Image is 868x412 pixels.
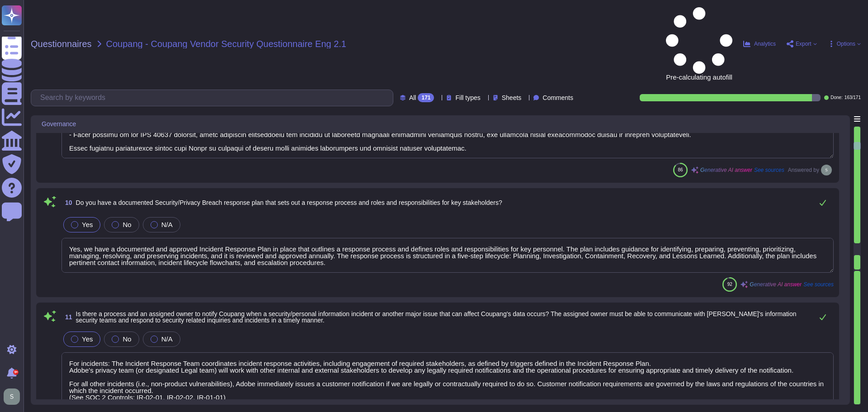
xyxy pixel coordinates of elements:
span: Is there a process and an assigned owner to notify Coupang when a security/personal information i... [76,310,797,324]
span: No [123,335,131,343]
span: See sources [803,282,834,287]
div: 171 [418,93,434,102]
button: user [2,387,26,407]
span: Pre-calculating autofill [666,7,732,81]
span: 163 / 171 [844,95,861,100]
span: Options [837,41,855,47]
div: 9+ [13,369,19,375]
span: See sources [754,167,784,173]
span: Generative AI answer [750,282,802,287]
span: 10 [61,199,72,206]
span: N/A [161,335,173,343]
textarea: Yes, we have a documented and approved Incident Response Plan in place that outlines a response p... [61,238,834,273]
span: Comments [542,95,573,101]
span: Yes [82,221,93,228]
button: Analytics [743,40,776,47]
span: No [123,221,131,228]
span: Done: [830,95,843,100]
span: Governance [42,121,76,127]
span: 92 [727,282,732,287]
span: 86 [678,167,683,172]
span: Yes [82,335,93,343]
span: Export [796,41,811,47]
span: Coupang - Coupang Vendor Security Questionnaire Eng 2.1 [106,39,346,48]
img: user [821,165,832,175]
img: user [4,388,20,405]
span: Do you have a documented Security/Privacy Breach response plan that sets out a response process a... [76,199,502,206]
span: Generative AI answer [700,167,752,173]
span: Analytics [754,41,776,47]
span: Answered by [788,167,819,173]
span: All [409,95,416,101]
span: Sheets [502,95,522,101]
span: Questionnaires [31,39,92,48]
span: N/A [161,221,173,228]
span: Fill types [455,95,480,101]
input: Search by keywords [36,90,393,106]
span: 11 [61,314,72,320]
